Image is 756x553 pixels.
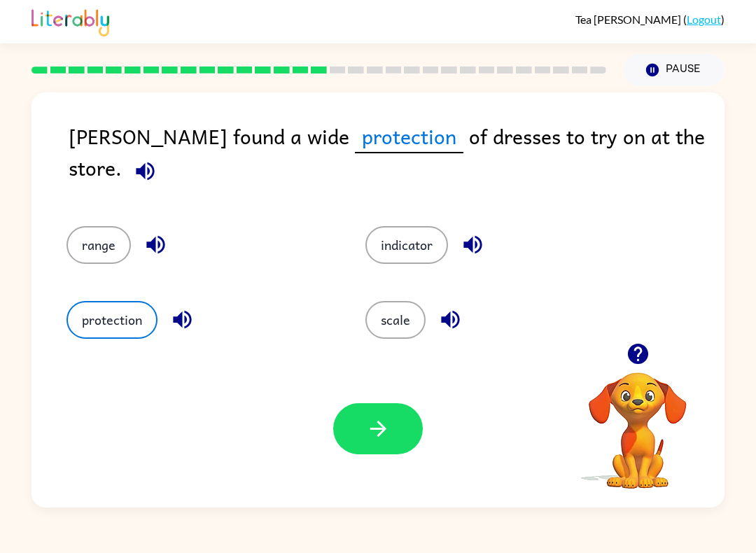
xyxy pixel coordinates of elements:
[365,226,448,264] button: indicator
[575,13,724,26] div: ( )
[69,120,724,198] div: [PERSON_NAME] found a wide of dresses to try on at the store.
[575,13,683,26] span: Tea [PERSON_NAME]
[687,13,721,26] a: Logout
[31,6,109,36] img: Literably
[623,54,724,86] button: Pause
[365,301,426,339] button: scale
[66,301,157,339] button: protection
[355,120,463,153] span: protection
[568,351,708,491] video: Your browser must support playing .mp4 files to use Literably. Please try using another browser.
[66,226,131,264] button: range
